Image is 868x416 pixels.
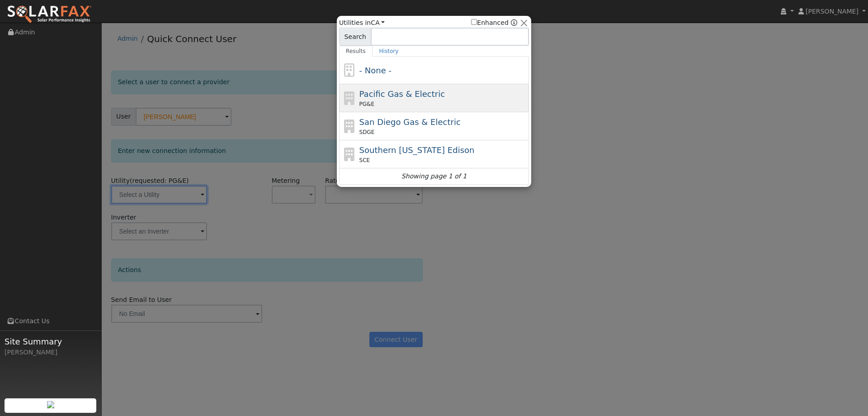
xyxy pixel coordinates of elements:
[471,19,477,25] input: Enhanced
[373,46,406,57] a: History
[359,156,370,164] span: SCE
[359,66,392,75] span: - None -
[371,19,385,26] a: CA
[511,19,517,26] a: Enhanced Providers
[339,28,371,46] span: Search
[359,117,461,127] span: San Diego Gas & Electric
[359,128,375,136] span: SDGE
[359,145,475,155] span: Southern [US_STATE] Edison
[339,46,373,57] a: Results
[7,5,92,24] img: SolarFax
[471,18,509,28] label: Enhanced
[47,401,54,408] img: retrieve
[359,100,374,108] span: PG&E
[806,8,859,15] span: [PERSON_NAME]
[401,172,467,181] i: Showing page 1 of 1
[5,348,97,357] div: [PERSON_NAME]
[339,18,385,28] span: Utilities in
[359,89,445,99] span: Pacific Gas & Electric
[5,335,97,348] span: Site Summary
[471,18,517,28] span: Show enhanced providers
